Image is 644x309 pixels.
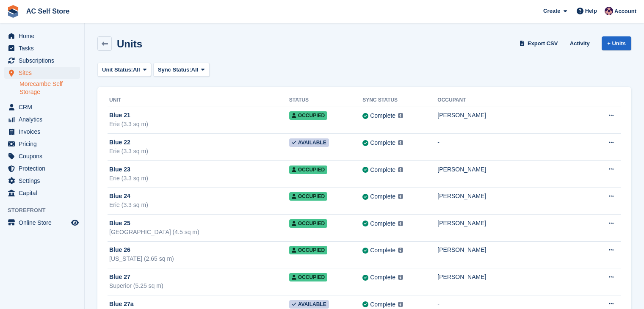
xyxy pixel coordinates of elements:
span: Occupied [289,111,327,120]
span: Occupied [289,192,327,201]
a: menu [4,187,80,199]
span: Pricing [19,138,69,150]
th: Unit [108,94,289,107]
div: Erie (3.3 sq m) [109,174,289,183]
span: Occupied [289,166,327,174]
div: Complete [370,111,395,120]
span: Sites [19,67,69,79]
div: [PERSON_NAME] [437,111,588,120]
span: Home [19,30,69,42]
a: menu [4,138,80,150]
span: Settings [19,175,69,187]
div: [PERSON_NAME] [437,192,588,201]
span: Help [585,7,597,15]
span: Occupied [289,246,327,254]
a: menu [4,126,80,138]
a: menu [4,113,80,125]
span: All [191,66,199,74]
img: icon-info-grey-7440780725fd019a000dd9b08b2336e03edf1995a4989e88bcd33f0948082b44.svg [398,221,403,226]
div: [PERSON_NAME] [437,273,588,281]
th: Sync Status [362,94,437,107]
div: Complete [370,300,395,309]
span: Sync Status: [158,66,191,74]
span: Create [543,7,560,15]
span: Available [289,138,329,147]
img: icon-info-grey-7440780725fd019a000dd9b08b2336e03edf1995a4989e88bcd33f0948082b44.svg [398,248,403,253]
div: Erie (3.3 sq m) [109,201,289,210]
a: Preview store [70,218,80,228]
span: Blue 27a [109,300,134,309]
span: CRM [19,101,69,113]
img: icon-info-grey-7440780725fd019a000dd9b08b2336e03edf1995a4989e88bcd33f0948082b44.svg [398,194,403,199]
h2: Units [117,38,142,50]
div: [US_STATE] (2.65 sq m) [109,254,289,263]
span: Storefront [8,206,84,215]
td: - [437,134,588,161]
a: AC Self Store [23,4,73,18]
span: Protection [19,163,69,174]
span: Blue 21 [109,111,130,120]
div: [PERSON_NAME] [437,165,588,174]
span: Unit Status: [102,66,133,74]
span: Blue 25 [109,219,130,228]
a: menu [4,55,80,66]
div: Complete [370,166,395,174]
div: Complete [370,219,395,228]
a: Activity [567,36,593,50]
span: All [133,66,140,74]
span: Coupons [19,150,69,162]
span: Export CSV [528,39,558,48]
img: icon-info-grey-7440780725fd019a000dd9b08b2336e03edf1995a4989e88bcd33f0948082b44.svg [398,275,403,280]
img: icon-info-grey-7440780725fd019a000dd9b08b2336e03edf1995a4989e88bcd33f0948082b44.svg [398,167,403,172]
a: menu [4,67,80,79]
img: icon-info-grey-7440780725fd019a000dd9b08b2336e03edf1995a4989e88bcd33f0948082b44.svg [398,302,403,307]
a: menu [4,175,80,187]
a: menu [4,101,80,113]
span: Blue 23 [109,165,130,174]
button: Unit Status: All [97,63,151,77]
img: Ted Cox [605,7,613,15]
img: icon-info-grey-7440780725fd019a000dd9b08b2336e03edf1995a4989e88bcd33f0948082b44.svg [398,113,403,118]
a: Morecambe Self Storage [19,80,80,96]
span: Analytics [19,113,69,125]
a: menu [4,163,80,174]
div: Complete [370,138,395,147]
div: Erie (3.3 sq m) [109,147,289,156]
div: Complete [370,273,395,282]
span: Blue 26 [109,246,130,254]
span: Blue 22 [109,138,130,147]
span: Subscriptions [19,55,69,66]
div: [PERSON_NAME] [437,246,588,254]
button: Sync Status: All [153,63,210,77]
img: stora-icon-8386f47178a22dfd0bd8f6a31ec36ba5ce8667c1dd55bd0f319d3a0aa187defe.svg [7,5,19,18]
span: Occupied [289,219,327,228]
img: icon-info-grey-7440780725fd019a000dd9b08b2336e03edf1995a4989e88bcd33f0948082b44.svg [398,140,403,145]
span: Account [614,7,636,16]
a: menu [4,150,80,162]
th: Status [289,94,362,107]
span: Available [289,300,329,309]
a: menu [4,42,80,54]
span: Blue 27 [109,273,130,281]
span: Capital [19,187,69,199]
span: Occupied [289,273,327,281]
a: Export CSV [518,36,561,50]
span: Tasks [19,42,69,54]
div: Complete [370,246,395,255]
div: [GEOGRAPHIC_DATA] (4.5 sq m) [109,228,289,237]
a: + Units [602,36,631,50]
div: Superior (5.25 sq m) [109,281,289,290]
div: Complete [370,192,395,201]
div: [PERSON_NAME] [437,219,588,228]
span: Online Store [19,217,69,229]
span: Blue 24 [109,192,130,201]
div: Erie (3.3 sq m) [109,120,289,129]
a: menu [4,30,80,42]
a: menu [4,217,80,229]
th: Occupant [437,94,588,107]
span: Invoices [19,126,69,138]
